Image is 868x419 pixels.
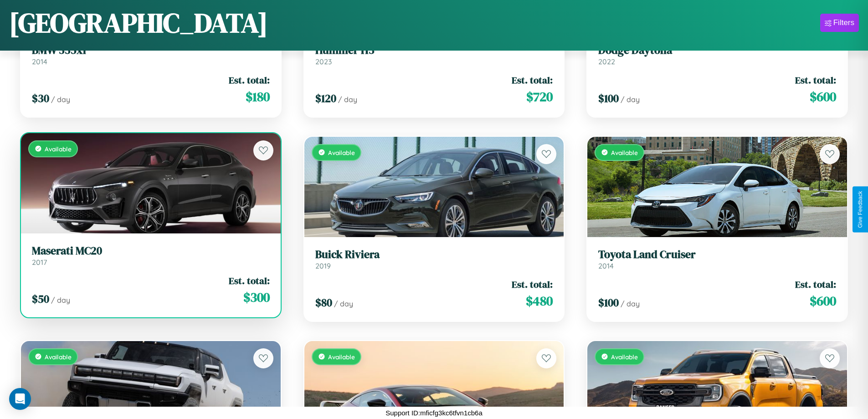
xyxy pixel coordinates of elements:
a: Hummer H32023 [315,44,553,66]
span: Est. total: [229,274,270,287]
span: $ 300 [243,288,270,306]
p: Support ID: mficfg3kc6tfvn1cb6a [385,407,483,419]
h3: Dodge Daytona [598,44,836,57]
a: Maserati MC202017 [32,244,270,267]
span: Est. total: [229,73,270,87]
span: Available [45,145,72,153]
span: Est. total: [512,73,553,87]
span: $ 100 [598,295,619,310]
span: $ 30 [32,91,49,106]
span: 2017 [32,258,47,267]
h3: Maserati MC20 [32,244,270,258]
span: 2014 [598,261,614,270]
span: Available [611,353,638,361]
span: / day [621,299,640,308]
h3: BMW 335xi [32,44,270,57]
h1: [GEOGRAPHIC_DATA] [9,4,268,41]
div: Give Feedback [857,191,863,228]
span: Available [45,353,72,361]
span: 2014 [32,57,47,66]
div: Filters [833,18,854,27]
span: Available [328,353,355,361]
span: $ 600 [810,88,836,106]
h3: Hummer H3 [315,44,553,57]
span: $ 100 [598,91,619,106]
span: / day [334,299,353,308]
h3: Toyota Land Cruiser [598,248,836,261]
span: $ 480 [526,292,553,310]
span: 2023 [315,57,332,66]
span: Available [611,149,638,156]
h3: Buick Riviera [315,248,553,261]
a: Dodge Daytona2022 [598,44,836,66]
span: $ 120 [315,91,336,106]
span: Est. total: [512,278,553,291]
span: $ 50 [32,291,49,306]
span: $ 180 [246,88,270,106]
a: Toyota Land Cruiser2014 [598,248,836,270]
span: / day [51,295,70,305]
span: $ 600 [810,292,836,310]
span: / day [338,95,357,104]
span: Est. total: [795,278,836,291]
span: / day [621,95,640,104]
span: Est. total: [795,73,836,87]
div: Open Intercom Messenger [9,388,31,410]
a: BMW 335xi2014 [32,44,270,66]
span: / day [51,95,70,104]
span: Available [328,149,355,156]
button: Filters [820,14,859,32]
span: $ 720 [526,88,553,106]
a: Buick Riviera2019 [315,248,553,270]
span: 2022 [598,57,615,66]
span: 2019 [315,261,331,270]
span: $ 80 [315,295,332,310]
